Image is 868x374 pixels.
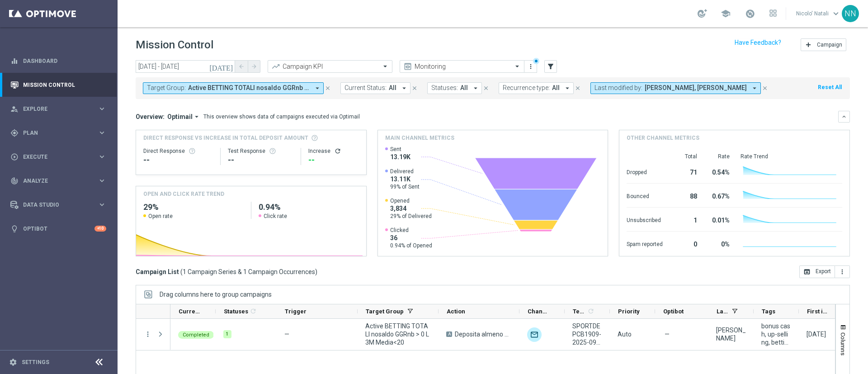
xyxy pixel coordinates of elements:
div: Unsubscribed [627,212,663,227]
span: bonus cash, up-selling, betting, cb perso + ricarica, talent + expert [761,322,791,346]
h3: Campaign List [136,268,317,276]
i: more_vert [839,268,846,275]
span: SPORTDEPCB1909-2025-09-19 [572,322,602,346]
span: Open rate [148,213,173,220]
span: Direct Response VS Increase In Total Deposit Amount [143,134,308,142]
i: play_circle_outline [10,153,19,161]
span: Delivered [390,168,420,175]
button: keyboard_arrow_down [838,111,850,123]
span: Recurrence type: [503,84,550,92]
div: -- [308,155,359,166]
button: more_vert [526,61,535,72]
button: close [482,83,490,93]
button: track_changes Analyze keyboard_arrow_right [10,177,107,185]
div: +10 [94,226,106,232]
div: 0.67% [708,188,730,203]
h3: Overview: [136,113,165,121]
span: Optimail [167,113,193,121]
input: Have Feedback? [735,39,781,46]
button: Statuses: All arrow_drop_down [427,82,482,94]
colored-tag: Completed [178,330,214,339]
i: arrow_forward [251,63,257,70]
a: Nicolo' Natalikeyboard_arrow_down [795,7,842,20]
div: Mission Control [10,73,106,97]
div: -- [143,155,213,166]
span: Completed [183,332,209,338]
i: keyboard_arrow_down [841,114,847,120]
div: 71 [674,164,697,179]
div: Execute [10,153,98,161]
button: person_search Explore keyboard_arrow_right [10,105,107,113]
div: Optimail [527,327,542,342]
div: 0 [674,236,697,251]
i: trending_up [271,62,280,71]
button: close [761,83,769,93]
span: Tags [762,308,775,315]
button: add Campaign [801,38,846,51]
button: more_vert [835,265,850,278]
i: [DATE] [209,62,234,71]
span: Target Group: [147,84,186,92]
button: Data Studio keyboard_arrow_right [10,201,107,208]
div: Explore [10,105,98,113]
button: open_in_browser Export [799,265,835,278]
span: Deposita almeno 10 e gioca con quota e legatura 4 per cb perso 15% fino a 10€ [455,330,512,338]
div: Analyze [10,177,98,185]
button: play_circle_outline Execute keyboard_arrow_right [10,153,107,161]
button: filter_alt [544,60,557,73]
button: lightbulb Optibot +10 [10,225,107,232]
span: keyboard_arrow_down [831,9,841,19]
div: 88 [674,188,697,203]
div: Dropped [627,164,663,179]
div: There are unsaved changes [533,58,539,64]
span: Trigger [285,308,307,315]
i: gps_fixed [10,129,19,137]
button: close [410,83,419,93]
i: arrow_drop_down [472,84,480,92]
a: Settings [22,360,49,365]
i: arrow_drop_down [400,84,408,92]
i: keyboard_arrow_right [98,176,106,185]
a: Dashboard [23,49,106,73]
i: track_changes [10,177,19,185]
div: Data Studio [10,201,98,209]
i: keyboard_arrow_right [98,104,106,113]
button: close [574,83,582,93]
span: Calculate column [586,306,594,316]
span: Statuses: [431,84,458,92]
i: keyboard_arrow_right [98,200,106,209]
span: — [284,331,289,338]
i: person_search [10,105,19,113]
div: 0% [708,236,730,251]
div: Increase [308,147,359,155]
a: Mission Control [23,73,106,97]
div: This overview shows data of campaigns executed via Optimail [203,113,360,121]
span: Templates [573,308,586,315]
span: Action [447,308,465,315]
span: Active BETTING TOTALI nosaldo GGRnb > 0 L3M Media>=20 [188,84,310,92]
div: Rate Trend [741,153,842,160]
span: — [665,330,670,338]
div: Lorenzo Carlevale [716,326,746,342]
h4: Other channel metrics [627,134,699,142]
i: settings [9,358,17,366]
div: Test Response [228,147,293,155]
i: more_vert [144,330,152,338]
button: Reset All [817,82,843,92]
button: equalizer Dashboard [10,57,107,65]
i: arrow_drop_down [563,84,571,92]
span: Opened [390,197,432,204]
button: close [324,83,332,93]
span: Calculate column [248,306,257,316]
i: close [483,85,489,91]
div: Direct Response [143,147,213,155]
div: 0.01% [708,212,730,227]
h4: OPEN AND CLICK RATE TREND [143,190,224,198]
span: school [721,9,731,19]
i: add [805,41,812,48]
i: close [411,85,418,91]
i: refresh [250,308,257,315]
